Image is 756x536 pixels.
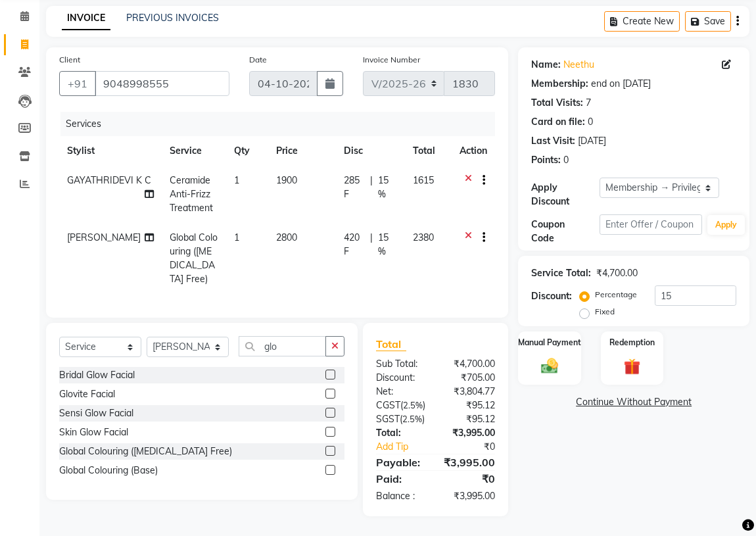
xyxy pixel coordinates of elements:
div: Skin Glow Facial [59,426,128,439]
th: Price [268,136,336,166]
span: 2.5% [402,414,422,424]
label: Invoice Number [363,54,420,66]
div: ₹95.12 [436,412,506,426]
div: ₹95.12 [436,399,506,412]
img: _cash.svg [536,356,563,376]
label: Manual Payment [518,337,581,349]
th: Total [405,136,452,166]
div: Global Colouring ([MEDICAL_DATA] Free) [59,445,232,458]
div: ( ) [366,399,436,412]
div: Name: [531,58,561,72]
div: Glovite Facial [59,387,115,401]
button: Create New [604,11,680,32]
div: end on [DATE] [591,77,651,91]
div: ₹4,700.00 [596,266,638,280]
div: Membership: [531,77,588,91]
span: 1900 [276,174,297,186]
div: Global Colouring (Base) [59,464,158,477]
label: Percentage [595,289,637,301]
label: Fixed [595,306,615,318]
label: Client [59,54,80,66]
div: ₹3,995.00 [434,454,505,470]
div: Bridal Glow Facial [59,368,135,382]
div: Apply Discount [531,181,600,208]
a: INVOICE [62,7,110,30]
div: Points: [531,153,561,167]
span: 285 F [344,174,365,201]
a: PREVIOUS INVOICES [126,12,219,24]
input: Enter Offer / Coupon Code [600,214,702,235]
th: Qty [226,136,269,166]
span: Total [376,337,406,351]
div: ₹0 [447,440,505,454]
span: 2.5% [403,400,423,410]
a: Add Tip [366,440,447,454]
div: Payable: [366,454,434,470]
button: +91 [59,71,96,96]
div: [DATE] [578,134,606,148]
div: ₹705.00 [436,371,506,385]
a: Continue Without Payment [521,395,747,409]
span: 420 F [344,231,365,258]
span: GAYATHRIDEVI K C [67,174,151,186]
div: Balance : [366,489,436,503]
span: SGST [376,413,400,425]
label: Redemption [609,337,655,349]
div: ₹3,804.77 [436,385,506,399]
div: Discount: [531,289,572,303]
div: Card on file: [531,115,585,129]
input: Search or Scan [239,336,326,356]
div: 0 [563,153,569,167]
th: Stylist [59,136,162,166]
span: Ceramide Anti-Frizz Treatment [170,174,213,214]
span: 2800 [276,231,297,243]
div: Total Visits: [531,96,583,110]
img: _gift.svg [619,356,646,378]
a: Neethu [563,58,594,72]
div: ₹0 [436,471,506,487]
div: Net: [366,385,436,399]
div: Coupon Code [531,218,600,245]
span: 15 % [378,231,397,258]
div: Last Visit: [531,134,575,148]
div: 7 [586,96,591,110]
div: Sensi Glow Facial [59,406,133,420]
span: 15 % [378,174,397,201]
th: Disc [336,136,405,166]
button: Apply [707,215,745,235]
div: Service Total: [531,266,591,280]
div: Paid: [366,471,436,487]
div: Services [60,112,505,136]
div: Discount: [366,371,436,385]
span: | [370,231,373,258]
span: 1 [234,174,239,186]
span: Global Colouring ([MEDICAL_DATA] Free) [170,231,218,285]
span: CGST [376,399,400,411]
label: Date [249,54,267,66]
div: 0 [588,115,593,129]
div: ₹3,995.00 [436,426,506,440]
span: 2380 [413,231,434,243]
span: 1 [234,231,239,243]
th: Service [162,136,226,166]
button: Save [685,11,731,32]
span: | [370,174,373,201]
div: ( ) [366,412,436,426]
span: [PERSON_NAME] [67,231,141,243]
input: Search by Name/Mobile/Email/Code [95,71,229,96]
div: ₹3,995.00 [436,489,506,503]
span: 1615 [413,174,434,186]
div: ₹4,700.00 [436,357,506,371]
th: Action [452,136,495,166]
div: Total: [366,426,436,440]
div: Sub Total: [366,357,436,371]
